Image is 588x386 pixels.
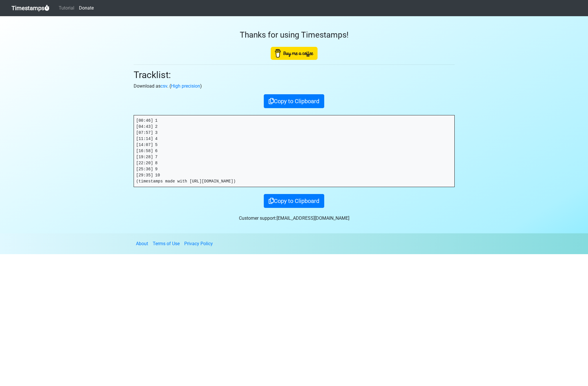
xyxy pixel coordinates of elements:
a: Terms of Use [153,241,180,246]
a: Timestamps [12,2,49,14]
a: Tutorial [56,2,77,14]
a: Donate [77,2,96,14]
a: Privacy Policy [184,241,213,246]
button: Copy to Clipboard [264,194,324,208]
h2: Tracklist: [134,69,455,80]
a: High precision [171,83,200,89]
img: Buy Me A Coffee [271,47,318,60]
button: Copy to Clipboard [264,94,324,108]
a: csv [161,83,167,89]
pre: [00:46] 1 [04:43] 2 [07:57] 3 [11:14] 4 [14:07] 5 [16:58] 6 [19:28] 7 [22:20] 8 [25:36] 9 [29:35]... [134,115,454,187]
h3: Thanks for using Timestamps! [134,30,455,40]
p: Download as . ( ) [134,83,455,90]
a: About [136,241,148,246]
